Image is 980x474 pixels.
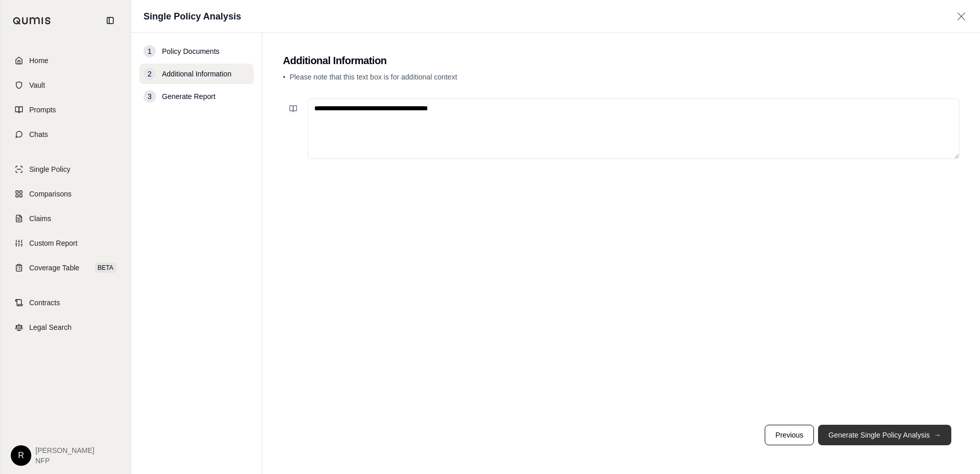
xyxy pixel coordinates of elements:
[29,164,70,174] span: Single Policy
[7,74,125,96] a: Vault
[29,263,79,273] span: Coverage Table
[7,291,125,314] a: Contracts
[283,53,959,68] h2: Additional Information
[29,80,45,90] span: Vault
[7,98,125,121] a: Prompts
[29,213,51,224] span: Claims
[144,9,241,24] h1: Single Policy Analysis
[283,73,285,81] span: •
[144,68,156,80] div: 2
[95,263,116,273] span: BETA
[7,158,125,181] a: Single Policy
[102,12,118,29] button: Collapse sidebar
[29,55,48,66] span: Home
[29,322,72,332] span: Legal Search
[29,238,77,248] span: Custom Report
[35,456,94,466] span: NFP
[144,90,156,103] div: 3
[7,316,125,339] a: Legal Search
[7,183,125,205] a: Comparisons
[7,123,125,146] a: Chats
[7,232,125,254] a: Custom Report
[934,430,941,440] span: →
[35,445,94,456] span: [PERSON_NAME]
[765,425,814,445] button: Previous
[29,189,71,199] span: Comparisons
[11,445,31,466] div: R
[818,425,951,445] button: Generate Single Policy Analysis→
[7,207,125,230] a: Claims
[144,45,156,57] div: 1
[7,49,125,72] a: Home
[29,129,48,140] span: Chats
[29,105,56,115] span: Prompts
[162,69,231,79] span: Additional Information
[162,91,215,102] span: Generate Report
[13,17,51,25] img: Qumis Logo
[162,46,219,56] span: Policy Documents
[29,298,60,308] span: Contracts
[290,73,457,81] span: Please note that this text box is for additional context
[7,256,125,279] a: Coverage TableBETA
